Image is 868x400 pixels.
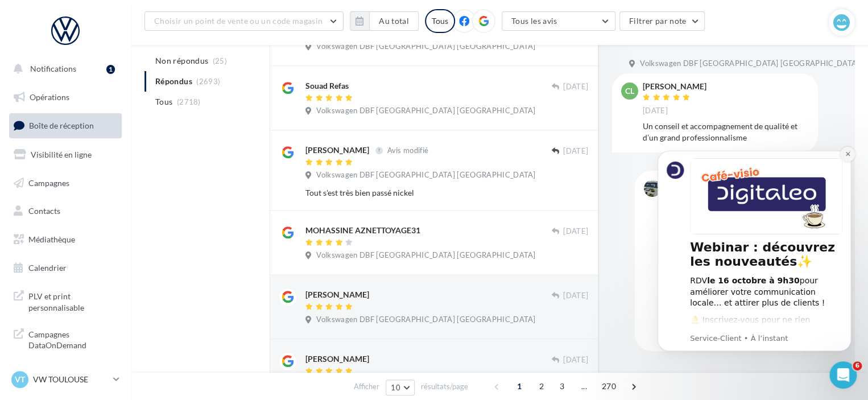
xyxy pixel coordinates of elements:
div: Souad Refas [305,80,349,92]
span: (25) [213,56,227,65]
a: VT VW TOULOUSE [9,369,122,390]
a: Opérations [7,85,124,109]
span: 270 [597,377,621,395]
span: Tous [155,96,172,108]
div: Un conseil et accompagnement de qualité et d’un grand professionnalisme [643,121,809,143]
span: Volkswagen DBF [GEOGRAPHIC_DATA] [GEOGRAPHIC_DATA] [316,106,535,116]
a: Calendrier [7,256,124,280]
span: Non répondus [155,55,208,67]
span: [DATE] [563,226,588,237]
span: (2718) [177,97,201,106]
div: [PERSON_NAME] [305,353,369,365]
span: Campagnes DataOnDemand [28,327,117,351]
span: Cl [625,85,634,97]
a: Boîte de réception [7,113,124,138]
span: Médiathèque [28,234,75,244]
span: Opérations [30,92,69,102]
span: Visibilité en ligne [31,150,92,159]
span: Volkswagen DBF [GEOGRAPHIC_DATA] [GEOGRAPHIC_DATA] [316,315,535,325]
span: Volkswagen DBF [GEOGRAPHIC_DATA] [GEOGRAPHIC_DATA] [316,170,535,180]
a: Campagnes [7,171,124,195]
button: Au total [350,11,419,31]
div: Tous [425,9,455,33]
p: VW TOULOUSE [33,374,109,385]
div: [PERSON_NAME] [305,289,369,300]
button: Filtrer par note [619,11,705,31]
div: MOHASSINE AZNETTOYAGE31 [305,225,420,236]
button: Au total [369,11,419,31]
span: résultats/page [421,381,468,392]
div: Tout s'est très bien passé nickel [305,187,514,199]
a: PLV et print personnalisable [7,284,124,317]
a: Contacts [7,199,124,223]
span: Choisir un point de vente ou un code magasin [154,16,323,26]
span: [DATE] [643,106,668,116]
span: Volkswagen DBF [GEOGRAPHIC_DATA] [GEOGRAPHIC_DATA] [316,250,535,261]
button: Notifications 1 [7,57,119,81]
span: Volkswagen DBF [GEOGRAPHIC_DATA] [GEOGRAPHIC_DATA] [640,59,859,69]
span: VT [15,374,25,385]
button: Tous les avis [502,11,615,31]
a: Visibilité en ligne [7,143,124,167]
iframe: Intercom notifications message [640,137,868,394]
a: Médiathèque [7,228,124,251]
span: Contacts [28,206,60,216]
span: [DATE] [563,355,588,365]
div: 1 [106,65,115,74]
span: 10 [391,383,400,392]
span: Afficher [354,381,379,392]
span: PLV et print personnalisable [28,288,117,313]
span: Campagnes [28,178,69,187]
span: Avis modifié [387,146,428,155]
span: Notifications [30,64,76,73]
span: 3 [553,377,571,395]
button: 10 [386,380,415,395]
span: Calendrier [28,263,67,273]
span: Tous les avis [511,16,557,26]
button: Choisir un point de vente ou un code magasin [144,11,344,31]
span: [DATE] [563,82,588,92]
span: 6 [853,361,862,370]
span: [DATE] [563,146,588,156]
div: [PERSON_NAME] [305,145,369,156]
div: [PERSON_NAME] [643,83,706,90]
span: Boîte de réception [29,121,94,130]
span: 2 [532,377,551,395]
iframe: Intercom live chat [829,361,857,389]
span: [DATE] [563,291,588,301]
span: Volkswagen DBF [GEOGRAPHIC_DATA] [GEOGRAPHIC_DATA] [316,42,535,52]
span: ... [575,377,593,395]
span: 1 [510,377,528,395]
a: Campagnes DataOnDemand [7,322,124,356]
